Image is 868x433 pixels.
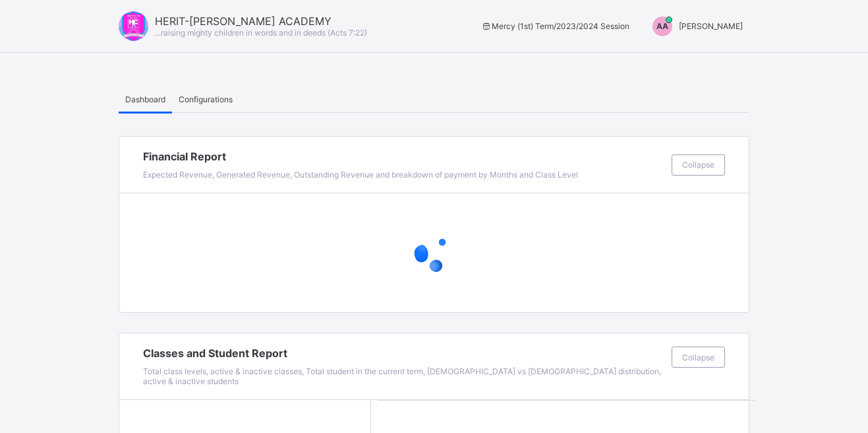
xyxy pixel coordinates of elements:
span: Financial Report [143,150,665,163]
span: HERIT-[PERSON_NAME] ACADEMY [155,15,367,28]
span: [PERSON_NAME] [679,21,743,31]
span: Collapse [682,352,714,362]
span: session/term information [480,21,629,31]
span: ...raising mighty children in words and in deeds (Acts 7:22) [155,28,367,38]
span: Collapse [682,160,714,170]
span: AA [656,21,668,31]
span: Total class levels, active & inactive classes, Total student in the current term, [DEMOGRAPHIC_DA... [143,366,661,386]
span: Dashboard [125,94,165,104]
span: Configurations [179,94,233,104]
span: Classes and Student Report [143,347,665,360]
span: Expected Revenue, Generated Revenue, Outstanding Revenue and breakdown of payment by Months and C... [143,170,578,180]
